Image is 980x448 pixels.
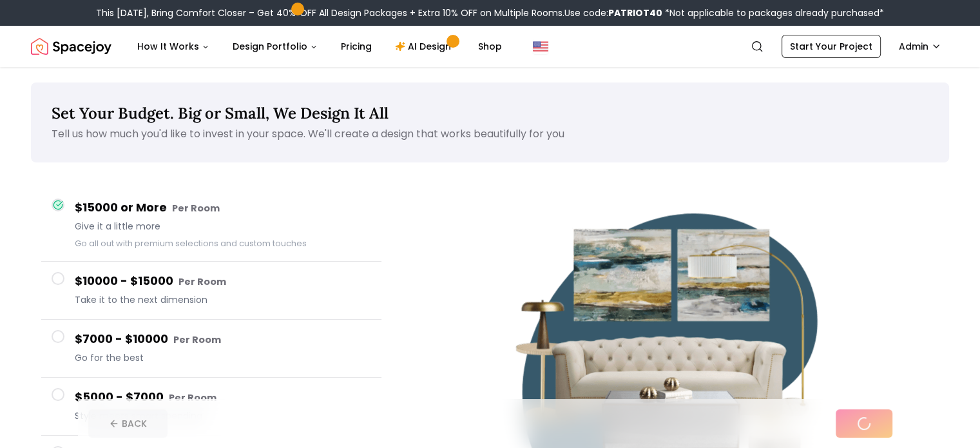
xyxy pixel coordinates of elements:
[385,34,465,59] a: AI Design
[31,34,111,59] a: Spacejoy
[172,202,220,215] small: Per Room
[75,409,371,422] span: Style meets smart spending
[75,293,371,306] span: Take it to the next dimension
[173,333,221,346] small: Per Room
[608,6,662,19] b: PATRIOT40
[52,126,928,142] p: Tell us how much you'd like to invest in your space. We'll create a design that works beautifully...
[127,34,220,59] button: How It Works
[178,275,226,288] small: Per Room
[75,238,307,249] small: Go all out with premium selections and custom touches
[782,35,881,58] a: Start Your Project
[331,34,382,59] a: Pricing
[127,34,512,59] nav: Main
[75,199,371,217] h4: $15000 or More
[75,272,371,291] h4: $10000 - $15000
[75,388,371,407] h4: $5000 - $7000
[468,34,512,59] a: Shop
[75,220,371,233] span: Give it a little more
[891,35,949,58] button: Admin
[75,330,371,349] h4: $7000 - $10000
[41,262,381,320] button: $10000 - $15000 Per RoomTake it to the next dimension
[564,6,662,19] span: Use code:
[41,188,381,262] button: $15000 or More Per RoomGive it a little moreGo all out with premium selections and custom touches
[75,351,371,364] span: Go for the best
[222,34,328,59] button: Design Portfolio
[169,391,216,404] small: Per Room
[96,6,884,19] div: This [DATE], Bring Comfort Closer – Get 40% OFF All Design Packages + Extra 10% OFF on Multiple R...
[41,378,381,436] button: $5000 - $7000 Per RoomStyle meets smart spending
[41,320,381,378] button: $7000 - $10000 Per RoomGo for the best
[31,34,111,59] img: Spacejoy Logo
[533,39,548,54] img: United States
[31,26,949,67] nav: Global
[662,6,884,19] span: *Not applicable to packages already purchased*
[52,103,389,123] span: Set Your Budget. Big or Small, We Design It All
